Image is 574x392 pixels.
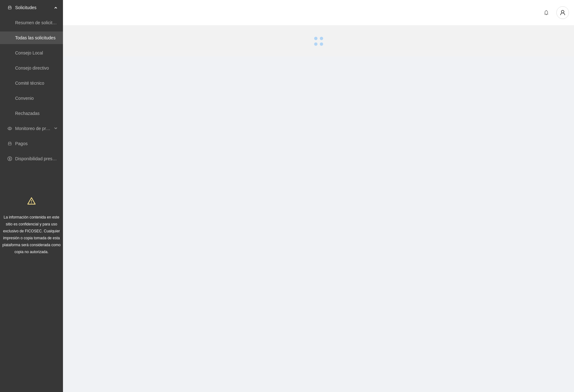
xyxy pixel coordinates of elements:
span: Monitoreo de proyectos [15,122,52,135]
span: eye [8,126,12,131]
span: user [557,10,569,15]
span: Solicitudes [15,1,52,14]
span: La información contenida en este sitio es confidencial y para uso exclusivo de FICOSEC. Cualquier... [3,215,61,254]
button: bell [541,8,551,18]
span: inbox [8,5,12,10]
a: Pagos [15,141,28,146]
a: Consejo directivo [15,65,49,71]
a: Disponibilidad presupuestal [15,156,69,161]
a: Consejo Local [15,50,43,55]
a: Convenio [15,96,34,101]
a: Rechazadas [15,111,40,116]
a: Comité técnico [15,81,44,86]
span: bell [542,10,551,15]
a: Resumen de solicitudes por aprobar [15,20,86,25]
a: Todas las solicitudes [15,35,55,40]
span: warning [27,197,36,205]
button: user [556,6,569,19]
